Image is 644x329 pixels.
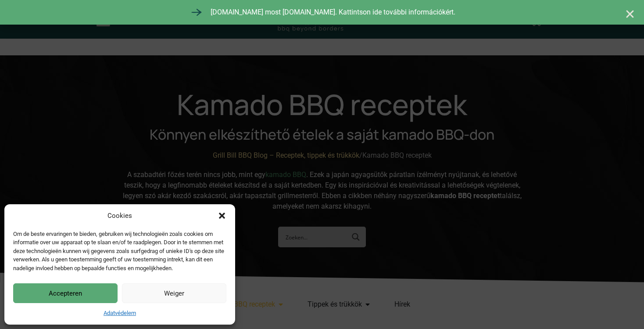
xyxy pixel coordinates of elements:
[13,230,225,273] div: Om de beste ervaringen te bieden, gebruiken wij technologieën zoals cookies om informatie over uw...
[13,283,118,303] button: Accepteren
[625,9,635,19] a: Close
[218,211,226,220] div: Párbeszéd bezárása
[189,4,455,20] a: [DOMAIN_NAME] most [DOMAIN_NAME]. Kattintson ide további információkért.
[107,211,132,221] div: Cookies
[122,283,226,303] button: Weiger
[104,310,136,316] a: Adatvédelem
[208,7,455,18] span: [DOMAIN_NAME] most [DOMAIN_NAME]. Kattintson ide további információkért.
